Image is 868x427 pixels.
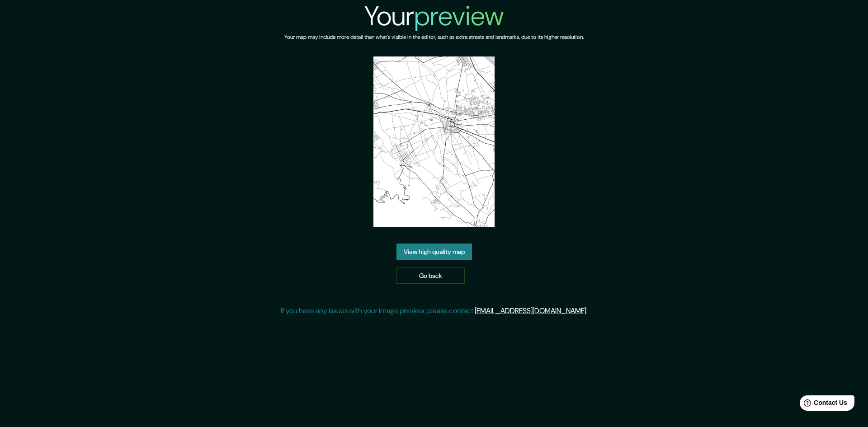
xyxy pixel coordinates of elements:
[284,33,584,42] h6: Your map may include more detail than what's visible in the editor, such as extra streets and lan...
[373,56,495,227] img: created-map-preview
[281,305,588,316] p: If you have any issues with your image preview, please contact .
[396,267,465,284] a: Go back
[475,306,586,315] a: [EMAIL_ADDRESS][DOMAIN_NAME]
[396,244,472,260] a: View high quality map
[788,392,858,417] iframe: Help widget launcher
